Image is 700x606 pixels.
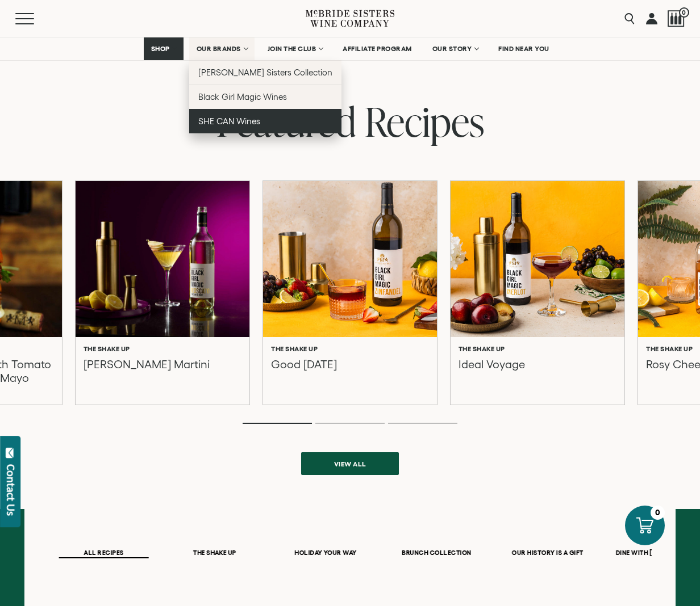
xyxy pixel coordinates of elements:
[59,549,149,558] button: ALL RECIPES
[301,452,399,475] a: View all
[343,45,412,53] span: AFFILIATE PROGRAM
[451,181,624,405] a: Ideal Voyage The Shake Up Ideal Voyage
[15,13,56,24] button: Mobile Menu Trigger
[498,45,549,53] span: FIND NEAR YOU
[151,45,170,53] span: SHOP
[271,357,337,385] p: Good [DATE]
[84,345,130,353] h6: The Shake Up
[263,181,437,405] a: Good Karma The Shake Up Good [DATE]
[425,37,486,60] a: OUR STORY
[503,549,593,558] button: OUR HISTORY IS A GIFT
[391,549,481,558] button: BRUNCH COLLECTION
[268,45,316,53] span: JOIN THE CLUB
[5,464,16,516] div: Contact Us
[198,68,333,77] span: [PERSON_NAME] Sisters Collection
[335,37,419,60] a: AFFILIATE PROGRAM
[189,60,342,85] a: [PERSON_NAME] Sisters Collection
[76,181,249,405] a: Magic Apple Martini The Shake Up [PERSON_NAME] Martini
[281,549,370,558] button: HOLIDAY YOUR WAY
[388,423,457,424] li: Page dot 3
[144,37,184,60] a: SHOP
[365,94,484,149] span: Recipes
[459,357,525,385] p: Ideal Voyage
[491,37,557,60] a: FIND NEAR YOU
[189,37,255,60] a: OUR BRANDS
[651,506,665,520] div: 0
[679,7,689,18] span: 0
[646,345,693,353] h6: The Shake Up
[315,423,385,424] li: Page dot 2
[197,45,241,53] span: OUR BRANDS
[243,423,312,424] li: Page dot 1
[84,357,210,385] p: [PERSON_NAME] Martini
[314,453,386,475] span: View all
[170,549,260,558] button: THE SHAKE UP
[432,45,472,53] span: OUR STORY
[189,109,342,133] a: SHE CAN Wines
[260,37,330,60] a: JOIN THE CLUB
[271,345,318,353] h6: The Shake Up
[198,116,260,126] span: SHE CAN Wines
[198,92,287,102] span: Black Girl Magic Wines
[189,85,342,109] a: Black Girl Magic Wines
[459,345,505,353] h6: The Shake Up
